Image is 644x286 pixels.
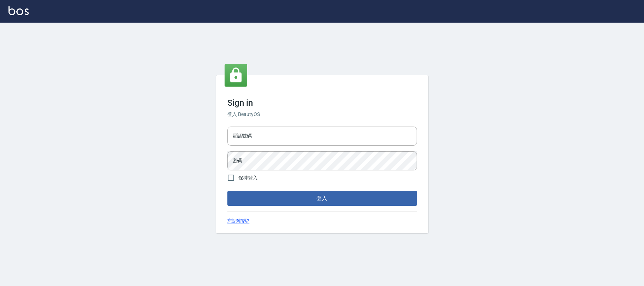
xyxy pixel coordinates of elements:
[227,191,417,206] button: 登入
[227,111,417,118] h6: 登入 BeautyOS
[8,6,29,15] img: Logo
[227,98,417,108] h3: Sign in
[238,174,258,182] span: 保持登入
[227,217,250,225] a: 忘記密碼?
